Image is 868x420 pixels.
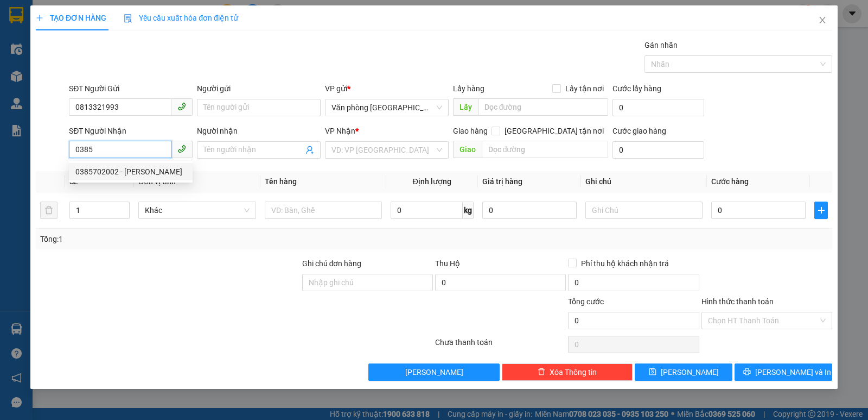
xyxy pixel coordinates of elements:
div: 0385702002 - [PERSON_NAME] [75,166,186,178]
span: Tên hàng [265,177,297,186]
span: phone [177,102,186,111]
div: Người nhận [197,125,321,137]
div: 0385702002 - quang anh [69,163,193,180]
span: [PERSON_NAME] [405,366,463,378]
button: Close [807,5,838,36]
span: Giá trị hàng [482,177,522,186]
input: Ghi Chú [585,202,703,219]
div: SĐT Người Nhận [69,125,193,137]
span: plus [36,14,43,22]
span: phone [177,145,186,153]
button: plus [814,202,828,219]
button: deleteXóa Thông tin [502,363,633,381]
div: Tổng: 1 [40,233,336,245]
div: VP gửi [325,83,449,95]
span: Giao [453,141,482,158]
span: Lấy [453,98,478,116]
input: 0 [482,202,577,219]
label: Hình thức thanh toán [701,297,774,306]
button: delete [40,202,58,219]
input: VD: Bàn, Ghế [265,202,382,219]
label: Ghi chú đơn hàng [302,259,362,268]
span: VP Nhận [325,127,355,135]
button: save[PERSON_NAME] [635,363,732,381]
span: Định lượng [413,177,451,186]
input: Cước giao hàng [612,141,704,159]
span: printer [743,368,751,377]
span: Thu Hộ [435,259,460,268]
span: [PERSON_NAME] và In [755,366,831,378]
label: Cước giao hàng [612,127,666,135]
button: [PERSON_NAME] [368,363,499,381]
span: Xóa Thông tin [550,366,597,378]
span: Lấy tận nơi [561,83,608,95]
span: Cước hàng [711,177,749,186]
div: Chưa thanh toán [434,336,567,355]
th: Ghi chú [581,171,707,192]
span: [GEOGRAPHIC_DATA] tận nơi [500,125,608,137]
input: Cước lấy hàng [612,99,704,116]
span: delete [538,368,545,377]
span: close [818,16,827,24]
span: user-add [305,146,314,154]
div: Người gửi [197,83,321,95]
span: Yêu cầu xuất hóa đơn điện tử [124,14,238,22]
input: Dọc đường [482,141,609,158]
span: save [649,368,656,377]
span: Lấy hàng [453,84,484,93]
span: [PERSON_NAME] [661,366,719,378]
span: TẠO ĐƠN HÀNG [36,14,106,22]
button: printer[PERSON_NAME] và In [735,363,832,381]
div: SĐT Người Gửi [69,83,193,95]
span: Giao hàng [453,127,488,135]
label: Gán nhãn [644,41,678,49]
span: Khác [145,202,249,218]
span: Tổng cước [568,297,604,306]
input: Ghi chú đơn hàng [302,274,433,291]
span: kg [463,202,474,219]
span: Phí thu hộ khách nhận trả [577,258,673,269]
input: Dọc đường [478,98,609,116]
label: Cước lấy hàng [612,84,661,93]
span: plus [815,206,827,215]
img: icon [124,14,132,23]
span: Văn phòng Ninh Bình [331,99,442,116]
